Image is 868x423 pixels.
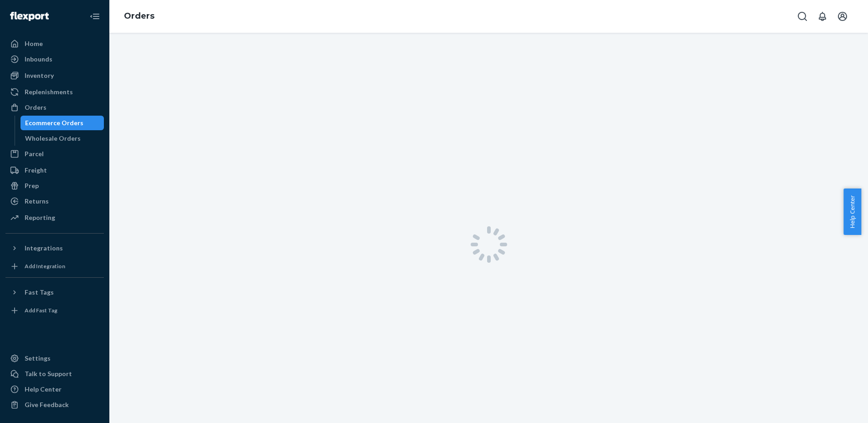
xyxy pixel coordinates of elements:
[124,11,154,21] a: Orders
[25,39,43,48] div: Home
[25,369,72,378] div: Talk to Support
[5,36,104,51] a: Home
[5,178,104,193] a: Prep
[117,3,162,30] ol: breadcrumbs
[833,7,852,25] button: Open account menu
[25,306,57,314] div: Add Fast Tag
[5,52,104,66] a: Inbounds
[25,385,62,394] div: Help Center
[5,351,104,366] a: Settings
[843,189,861,235] button: Help Center
[25,244,63,253] div: Integrations
[25,149,44,158] div: Parcel
[25,288,54,297] div: Fast Tags
[5,303,104,318] a: Add Fast Tag
[25,197,49,206] div: Returns
[5,85,104,99] a: Replenishments
[793,7,812,25] button: Open Search Box
[25,71,54,80] div: Inventory
[5,147,104,161] a: Parcel
[10,12,49,21] img: Flexport logo
[25,213,55,222] div: Reporting
[5,398,104,412] button: Give Feedback
[21,131,104,146] a: Wholesale Orders
[5,194,104,209] a: Returns
[86,7,104,25] button: Close Navigation
[25,134,81,143] div: Wholesale Orders
[5,241,104,255] button: Integrations
[813,7,832,25] button: Open notifications
[5,367,104,381] button: Talk to Support
[25,87,73,97] div: Replenishments
[5,100,104,115] a: Orders
[25,166,47,175] div: Freight
[5,68,104,83] a: Inventory
[25,181,39,190] div: Prep
[25,118,83,127] div: Ecommerce Orders
[5,210,104,225] a: Reporting
[5,285,104,300] button: Fast Tags
[5,259,104,274] a: Add Integration
[25,262,65,270] div: Add Integration
[25,354,51,363] div: Settings
[25,400,69,409] div: Give Feedback
[21,116,104,130] a: Ecommerce Orders
[5,163,104,178] a: Freight
[5,382,104,397] a: Help Center
[25,55,52,64] div: Inbounds
[25,103,46,112] div: Orders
